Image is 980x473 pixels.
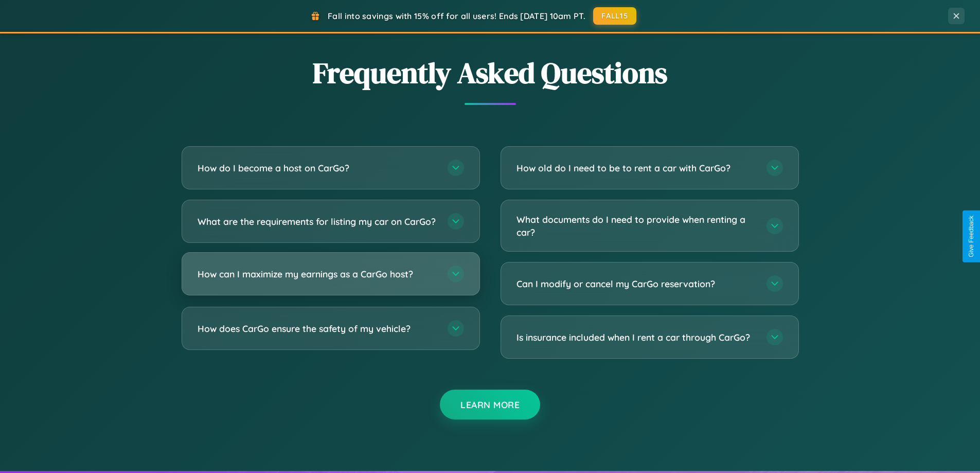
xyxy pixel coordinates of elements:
[516,331,756,344] h3: Is insurance included when I rent a car through CarGo?
[182,53,799,93] h2: Frequently Asked Questions
[328,11,585,21] span: Fall into savings with 15% off for all users! Ends [DATE] 10am PT.
[968,216,975,257] div: Give Feedback
[440,390,540,419] button: Learn More
[593,7,636,25] button: FALL15
[516,162,756,174] h3: How old do I need to be to rent a car with CarGo?
[516,277,756,290] h3: Can I modify or cancel my CarGo reservation?
[516,213,756,238] h3: What documents do I need to provide when renting a car?
[198,322,437,335] h3: How does CarGo ensure the safety of my vehicle?
[198,215,437,228] h3: What are the requirements for listing my car on CarGo?
[198,162,437,174] h3: How do I become a host on CarGo?
[198,268,437,281] h3: How can I maximize my earnings as a CarGo host?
